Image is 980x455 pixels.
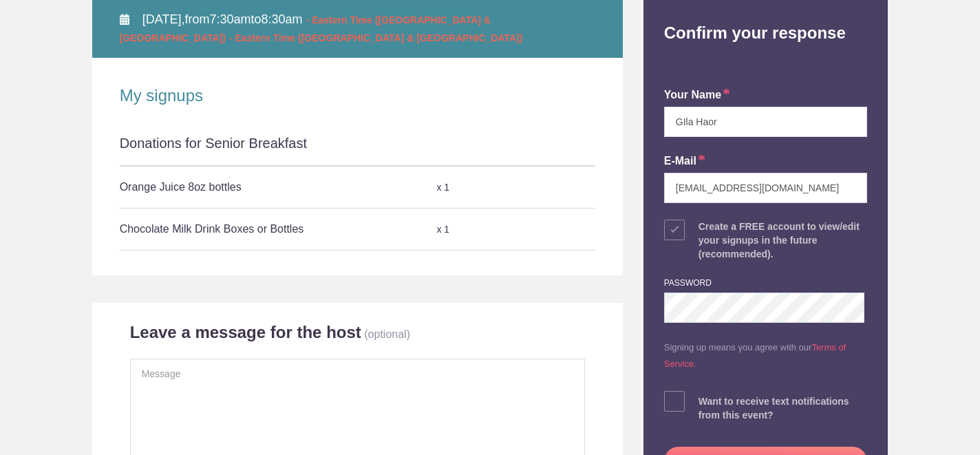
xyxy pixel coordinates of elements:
[120,14,129,25] img: Calendar alt
[262,12,303,26] span: 8:30am
[130,322,361,343] h2: Leave a message for the host
[664,107,868,137] input: e.g. Julie Farrell
[664,87,730,103] label: your name
[664,339,868,372] p: Signing up means you agree with our
[436,218,515,242] div: x 1
[120,173,437,201] h5: Orange Juice 8oz bottles
[664,173,868,203] input: e.g. julie@gmail.com
[664,154,705,169] label: E-mail
[120,85,595,106] h2: My signups
[664,277,712,289] label: password
[120,12,523,44] span: from to
[209,12,251,26] span: 7:30am
[120,14,491,43] span: - Eastern Time ([GEOGRAPHIC_DATA] & [GEOGRAPHIC_DATA])
[142,12,185,26] span: [DATE],
[664,342,846,369] a: Terms of Service.
[229,32,523,43] span: - Eastern Time ([GEOGRAPHIC_DATA] & [GEOGRAPHIC_DATA])
[699,394,868,422] div: Want to receive text notifications from this event?
[699,220,868,261] div: Create a FREE account to view/edit your signups in the future (recommended).
[120,134,595,165] div: Donations for Senior Breakfast
[364,328,410,340] p: (optional)
[436,176,515,200] div: x 1
[120,215,437,243] h5: Chocolate Milk Drink Boxes or Bottles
